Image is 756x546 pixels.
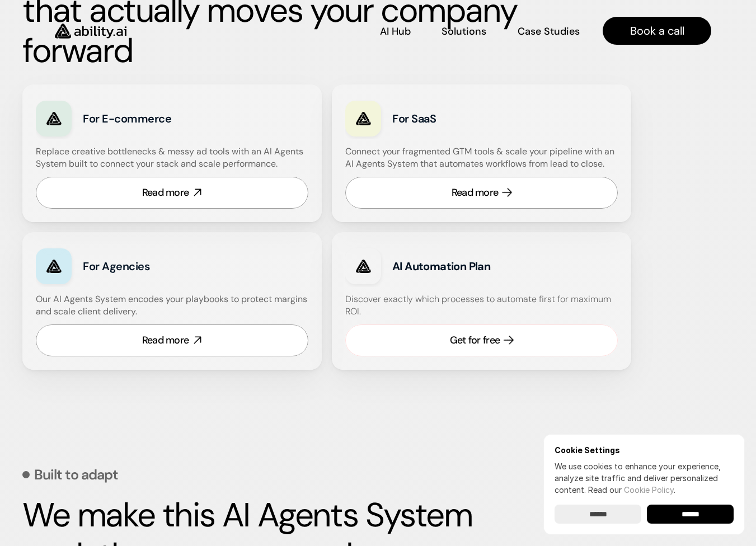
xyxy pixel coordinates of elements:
[36,177,308,209] a: Read more
[142,17,711,45] nav: Main navigation
[36,324,308,356] a: Read more
[588,485,675,495] span: Read our .
[380,21,411,41] a: AI Hub
[380,25,411,39] p: AI Hub
[345,324,618,356] a: Get for free
[603,17,711,45] a: Book a call
[450,333,500,347] div: Get for free
[442,25,486,39] p: Solutions
[392,259,490,274] strong: AI Automation Plan
[36,293,308,318] h4: Our AI Agents System encodes your playbooks to protect margins and scale client delivery.
[452,186,499,200] div: Read more
[624,485,674,495] a: Cookie Policy
[517,21,580,41] a: Case Studies
[83,258,236,274] h3: For Agencies
[518,25,580,39] p: Case Studies
[345,145,623,171] h4: Connect your fragmented GTM tools & scale your pipeline with an AI Agents System that automates w...
[142,333,189,347] div: Read more
[345,293,618,318] h4: Discover exactly which processes to automate first for maximum ROI.
[555,445,734,455] h6: Cookie Settings
[36,145,306,171] h4: Replace creative bottlenecks & messy ad tools with an AI Agents System built to connect your stac...
[345,177,618,209] a: Read more
[555,460,734,496] p: We use cookies to enhance your experience, analyze site traffic and deliver personalized content.
[83,111,236,126] h3: For E-commerce
[142,186,189,200] div: Read more
[34,468,118,482] p: Built to adapt
[630,23,684,39] p: Book a call
[392,111,545,126] h3: For SaaS
[442,21,486,41] a: Solutions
